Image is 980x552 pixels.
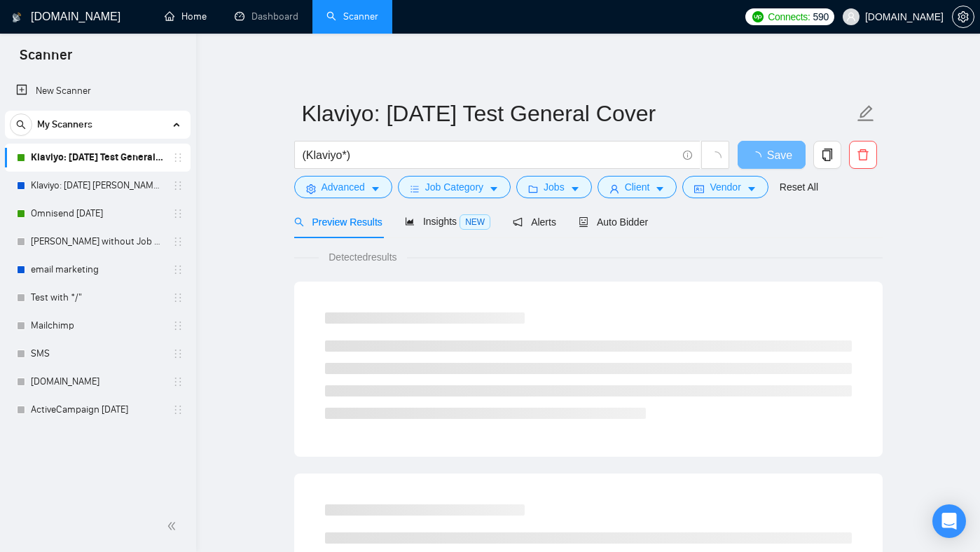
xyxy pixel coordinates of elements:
[31,396,164,424] a: ActiveCampaign [DATE]
[813,9,829,25] span: 590
[405,216,490,227] span: Insights
[172,236,184,247] span: holder
[306,184,316,194] span: setting
[5,111,191,424] li: My Scanners
[570,184,580,194] span: caret-down
[405,216,415,226] span: area-chart
[489,184,499,194] span: caret-down
[846,12,856,22] span: user
[12,6,22,29] img: logo
[398,176,511,198] button: barsJob Categorycaret-down
[294,217,304,227] span: search
[16,77,179,105] a: New Scanner
[752,11,764,22] img: upwork-logo.png
[165,11,207,22] a: homeHome
[172,348,184,359] span: holder
[768,9,810,25] span: Connects:
[31,228,164,256] a: [PERSON_NAME] without Job Category
[780,179,818,195] a: Reset All
[31,200,164,228] a: Omnisend [DATE]
[37,111,92,139] span: My Scanners
[172,152,184,163] span: holder
[31,256,164,284] a: email marketing
[31,340,164,368] a: SMS
[814,149,841,161] span: copy
[425,179,483,195] span: Job Category
[31,144,164,172] a: Klaviyo: [DATE] Test General Cover
[813,141,841,169] button: copy
[172,376,184,387] span: holder
[513,217,523,227] span: notification
[625,179,650,195] span: Client
[767,146,792,164] span: Save
[410,184,420,194] span: bars
[322,179,365,195] span: Advanced
[750,151,767,163] span: loading
[952,11,974,22] a: setting
[172,180,184,191] span: holder
[709,151,722,164] span: loading
[172,292,184,303] span: holder
[710,179,740,195] span: Vendor
[694,184,704,194] span: idcard
[172,264,184,275] span: holder
[167,519,181,533] span: double-left
[172,320,184,331] span: holder
[747,184,757,194] span: caret-down
[172,208,184,219] span: holder
[516,176,592,198] button: folderJobscaret-down
[235,11,298,22] a: dashboardDashboard
[544,179,565,195] span: Jobs
[609,184,619,194] span: user
[513,216,556,228] span: Alerts
[460,214,490,230] span: NEW
[8,45,83,74] span: Scanner
[303,146,677,164] input: Search Freelance Jobs...
[932,504,966,538] div: Open Intercom Messenger
[31,312,164,340] a: Mailchimp
[294,176,392,198] button: settingAdvancedcaret-down
[655,184,665,194] span: caret-down
[172,404,184,415] span: holder
[683,151,692,160] span: info-circle
[31,172,164,200] a: Klaviyo: [DATE] [PERSON_NAME] [MEDICAL_DATA]
[579,216,648,228] span: Auto Bidder
[952,6,974,28] button: setting
[528,184,538,194] span: folder
[31,284,164,312] a: Test with */"
[953,11,974,22] span: setting
[302,96,854,131] input: Scanner name...
[371,184,380,194] span: caret-down
[319,249,406,265] span: Detected results
[598,176,677,198] button: userClientcaret-down
[294,216,382,228] span: Preview Results
[857,104,875,123] span: edit
[849,141,877,169] button: delete
[579,217,588,227] span: robot
[326,11,378,22] a: searchScanner
[682,176,768,198] button: idcardVendorcaret-down
[11,120,32,130] span: search
[10,113,32,136] button: search
[738,141,806,169] button: Save
[5,77,191,105] li: New Scanner
[31,368,164,396] a: [DOMAIN_NAME]
[850,149,876,161] span: delete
